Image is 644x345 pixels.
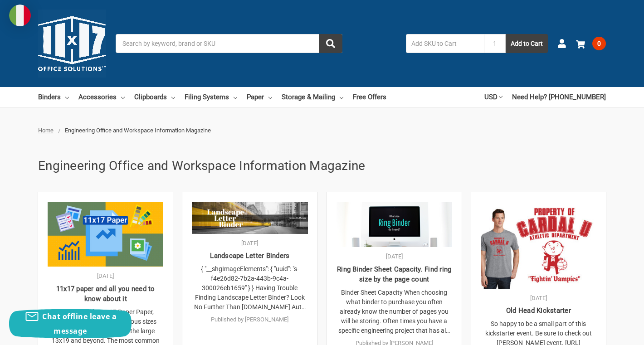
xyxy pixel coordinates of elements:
[576,32,606,55] a: 0
[9,5,31,26] img: duty and tax information for Italy
[185,87,237,107] a: Filing Systems
[48,272,163,281] p: [DATE]
[282,87,343,107] a: Storage & Mailing
[134,87,175,107] a: Clipboards
[337,202,452,247] img: Ring Binder Sheet Capacity. Find ring size by the page count
[9,309,132,338] button: Chat offline leave a message
[247,87,272,107] a: Paper
[48,202,163,267] img: 11x17 paper and all you need to know about it
[65,127,211,134] span: Engineering Office and Workspace Information Magazine
[210,252,289,260] a: Landscape Letter Binders
[192,239,307,248] p: [DATE]
[192,202,307,233] img: Landscape Letter Binders
[38,10,106,78] img: 11x17.com
[192,264,307,312] p: { "__shgImageElements": { "uuid": "s-f4e26d82-7b2a-443b-9c4a-300026eb1659" } } Having Trouble Fin...
[484,87,503,107] a: USD
[38,127,54,134] a: Home
[38,87,69,107] a: Binders
[192,315,307,324] p: Published by [PERSON_NAME]
[56,285,155,303] a: 11x17 paper and all you need to know about it
[353,87,386,107] a: Free Offers
[337,288,452,335] p: Binder Sheet Capacity When choosing what binder to purchase you often already know the number of ...
[406,34,484,53] input: Add SKU to Cart
[116,34,342,53] input: Search by keyword, brand or SKU
[42,311,117,336] span: Chat offline leave a message
[506,34,548,53] button: Add to Cart
[481,202,596,288] img: Old Head Kickstarter
[512,87,606,107] a: Need Help? [PHONE_NUMBER]
[78,87,125,107] a: Accessories
[38,156,606,175] h1: Engineering Office and Workspace Information Magazine
[337,265,451,284] a: Ring Binder Sheet Capacity. Find ring size by the page count
[592,37,606,50] span: 0
[337,252,452,261] p: [DATE]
